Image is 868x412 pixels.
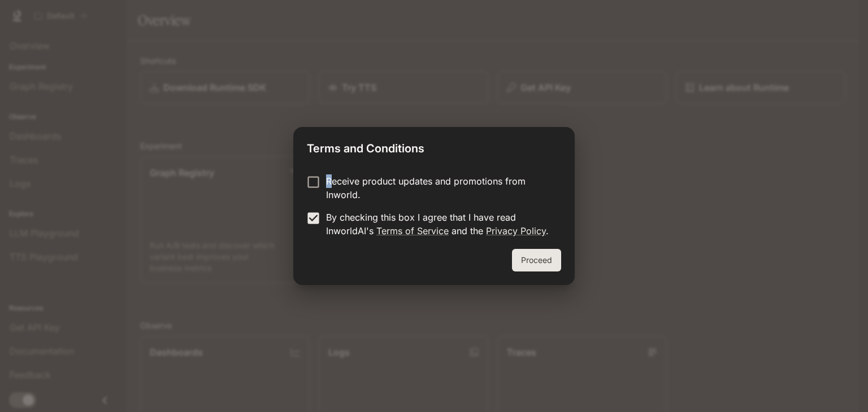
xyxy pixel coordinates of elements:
p: Receive product updates and promotions from Inworld. [326,174,552,201]
p: By checking this box I agree that I have read InworldAI's and the . [326,211,552,238]
button: Proceed [512,249,561,271]
h2: Terms and Conditions [293,127,575,165]
a: Privacy Policy [486,225,546,236]
a: Terms of Service [376,225,449,236]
